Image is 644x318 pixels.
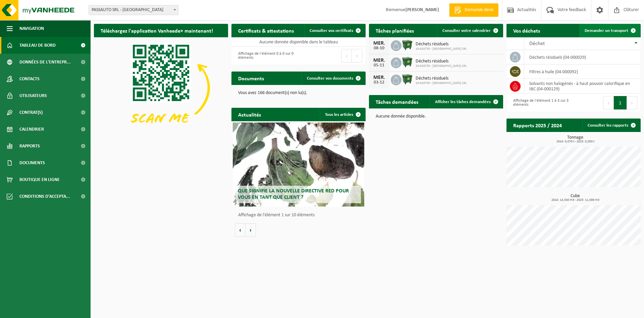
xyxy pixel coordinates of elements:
span: Déchets résiduels [416,59,467,64]
div: MER. [372,58,386,63]
span: Rapports [19,138,40,154]
span: Données de l'entrepr... [19,54,71,71]
p: Vous avez 166 document(s) non lu(s). [238,91,359,95]
h2: Actualités [231,108,268,121]
a: Tous les articles [320,108,365,121]
div: 08-10 [372,46,386,51]
a: Afficher les tâches demandées [430,95,502,108]
a: Consulter votre calendrier [437,24,502,37]
span: Que signifie la nouvelle directive RED pour vous en tant que client ? [238,188,349,200]
button: 1 [614,96,627,109]
p: Affichage de l'élément 1 sur 10 éléments [238,213,362,218]
button: Next [627,96,637,109]
button: Next [352,49,362,62]
img: WB-1100-HPE-GN-01 [401,74,413,85]
span: 10-628735 - [GEOGRAPHIC_DATA] SRL [416,47,467,51]
h2: Tâches demandées [369,95,425,108]
span: PASSAUTO SRL - MONTIGNIES-SUR-SAMBRE [89,5,178,15]
h2: Certificats & attestations [231,24,301,37]
span: Utilisateurs [19,87,47,104]
h2: Rapports 2025 / 2024 [506,119,569,132]
span: Demander un transport [585,29,628,33]
span: Navigation [19,20,44,37]
h2: Documents [231,72,271,85]
span: Boutique en ligne [19,171,60,188]
img: Download de VHEPlus App [94,37,228,138]
span: Déchets résiduels [416,76,467,81]
a: Que signifie la nouvelle directive RED pour vous en tant que client ? [233,123,364,207]
div: 03-12 [372,80,386,85]
span: Documents [19,154,45,171]
span: Demande devis [463,7,495,13]
span: 2024: 14,540 m3 - 2025: 11,000 m3 [510,198,641,202]
a: Consulter les rapports [582,119,640,132]
a: Consulter vos certificats [304,24,365,37]
span: Consulter vos documents [307,76,353,81]
span: Contrat(s) [19,104,43,121]
span: Afficher les tâches demandées [435,100,491,104]
a: Consulter vos documents [302,72,365,85]
td: déchets résiduels (04-000029) [524,50,641,64]
div: MER. [372,41,386,46]
div: Affichage de l'élément 1 à 3 sur 3 éléments [510,95,570,110]
span: Consulter votre calendrier [442,29,491,33]
span: Consulter vos certificats [310,29,353,33]
span: PASSAUTO SRL - MONTIGNIES-SUR-SAMBRE [89,5,178,15]
span: Tableau de bord [19,37,56,54]
span: Calendrier [19,121,44,138]
span: Conditions d'accepta... [19,188,70,205]
div: 05-11 [372,63,386,68]
strong: [PERSON_NAME] [406,7,439,12]
button: Previous [603,96,614,109]
a: Demande devis [449,3,498,17]
p: Aucune donnée disponible. [376,114,496,119]
span: Déchet [529,41,545,46]
button: Vorige [235,223,246,237]
td: Aucune donnée disponible dans le tableau [231,37,366,47]
h2: Téléchargez l'application Vanheede+ maintenant! [94,24,220,37]
span: 10-628735 - [GEOGRAPHIC_DATA] SRL [416,81,467,85]
td: filtres à huile (04-000092) [524,64,641,79]
img: WB-1100-HPE-GN-01 [401,39,413,51]
div: MER. [372,75,386,80]
button: Volgende [246,223,256,237]
h3: Tonnage [510,135,641,143]
button: Previous [341,49,352,62]
span: 2024: 0,070 t - 2025: 0,050 t [510,140,641,143]
td: solvants non halogénés - à haut pouvoir calorifique en IBC (04-000129) [524,79,641,94]
h3: Cube [510,194,641,202]
img: WB-1100-HPE-GN-01 [401,56,413,68]
span: Contacts [19,71,40,87]
h2: Vos déchets [506,24,547,37]
span: 10-628735 - [GEOGRAPHIC_DATA] SRL [416,64,467,68]
a: Demander un transport [579,24,640,37]
h2: Tâches planifiées [369,24,421,37]
div: Affichage de l'élément 0 à 0 sur 0 éléments [235,48,295,63]
span: Déchets résiduels [416,42,467,47]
